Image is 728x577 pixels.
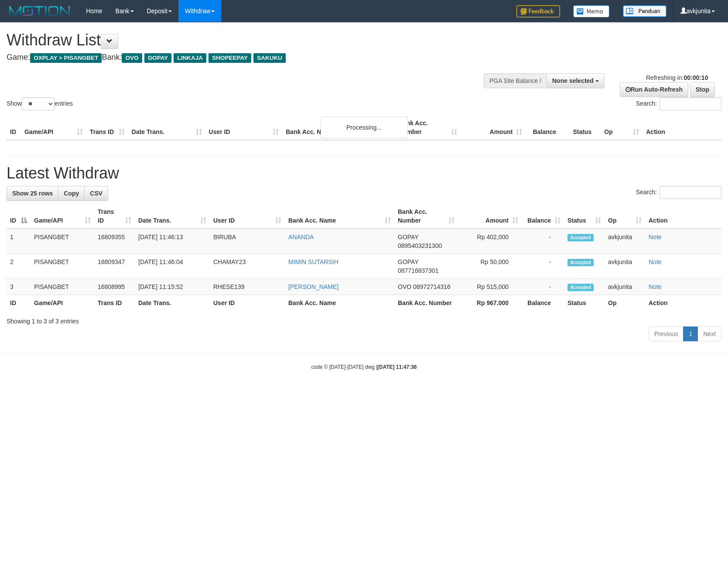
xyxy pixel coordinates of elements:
th: User ID [205,115,283,140]
th: Game/API [21,115,86,140]
a: [PERSON_NAME] [288,283,338,290]
label: Search: [636,97,721,110]
label: Show entries [7,97,73,110]
td: 16809355 [94,229,135,254]
th: ID [7,295,31,311]
th: Amount: activate to sort column ascending [458,204,522,229]
strong: [DATE] 11:47:36 [377,364,417,370]
th: ID [7,115,21,140]
th: User ID [210,295,285,311]
th: Trans ID: activate to sort column ascending [94,204,135,229]
th: Balance [526,115,569,140]
td: Rp 402,000 [458,229,522,254]
th: Amount [461,115,526,140]
td: - [522,254,564,279]
th: Balance [522,295,564,311]
a: Copy [58,186,85,201]
small: code © [DATE]-[DATE] dwg | [311,364,417,370]
span: None selected [552,77,594,84]
span: Copy 08972714316 to clipboard [413,283,451,290]
a: 1 [683,326,698,341]
th: Bank Acc. Name: activate to sort column ascending [285,204,394,229]
a: MIMIN SUTARSIH [288,258,338,265]
input: Search: [660,186,721,199]
span: Refreshing in: [646,74,708,81]
th: Bank Acc. Number [395,115,461,140]
span: Copy [64,190,79,197]
td: 3 [7,279,31,295]
td: CHAMAY23 [210,254,285,279]
a: CSV [84,186,108,201]
a: Note [649,283,662,290]
select: Showentries [22,97,55,110]
th: Balance: activate to sort column ascending [522,204,564,229]
td: PISANGBET [31,254,94,279]
td: avkjunita [605,279,645,295]
div: PGA Site Balance / [484,73,547,88]
h1: Latest Withdraw [7,165,721,182]
th: Op [601,115,643,140]
span: GOPAY [398,258,418,265]
span: Copy 0895403231300 to clipboard [398,242,442,249]
th: Date Trans. [135,295,210,311]
span: OVO [122,53,142,63]
th: Game/API: activate to sort column ascending [31,204,94,229]
th: User ID: activate to sort column ascending [210,204,285,229]
th: Action [645,204,721,229]
td: BIRUBA [210,229,285,254]
td: [DATE] 11:15:52 [135,279,210,295]
a: Note [649,258,662,265]
td: 16808995 [94,279,135,295]
span: GOPAY [144,53,172,63]
a: ANANDA [288,234,314,240]
img: Button%20Memo.svg [573,5,610,17]
td: avkjunita [605,229,645,254]
td: 2 [7,254,31,279]
td: Rp 50,000 [458,254,522,279]
th: Date Trans. [128,115,205,140]
span: OVO [398,283,411,290]
div: Processing... [321,117,408,138]
th: Bank Acc. Number [394,295,458,311]
th: Status: activate to sort column ascending [564,204,605,229]
td: - [522,229,564,254]
h4: Game: Bank: [7,53,477,62]
strong: 00:00:10 [684,74,708,81]
a: Previous [649,326,684,341]
th: Bank Acc. Number: activate to sort column ascending [394,204,458,229]
th: Action [643,115,721,140]
th: Action [645,295,721,311]
span: Copy 087716837301 to clipboard [398,267,438,274]
span: OXPLAY > PISANGBET [30,53,102,63]
th: Rp 967.000 [458,295,522,311]
td: [DATE] 11:46:13 [135,229,210,254]
td: 16809347 [94,254,135,279]
th: Trans ID [94,295,135,311]
th: Op: activate to sort column ascending [605,204,645,229]
td: PISANGBET [31,279,94,295]
td: avkjunita [605,254,645,279]
img: panduan.png [623,5,666,17]
th: ID: activate to sort column descending [7,204,31,229]
button: None selected [547,73,605,88]
a: Run Auto-Refresh [620,82,688,97]
img: Feedback.jpg [516,5,560,17]
th: Status [564,295,605,311]
th: Bank Acc. Name [285,295,394,311]
span: Accepted [567,234,594,241]
span: Show 25 rows [12,190,53,197]
span: SHOPEEPAY [208,53,251,63]
th: Game/API [31,295,94,311]
h1: Withdraw List [7,31,477,49]
span: GOPAY [398,234,418,240]
td: 1 [7,229,31,254]
th: Date Trans.: activate to sort column ascending [135,204,210,229]
td: RHESE139 [210,279,285,295]
td: Rp 515,000 [458,279,522,295]
a: Next [697,326,721,341]
span: SAKUKU [253,53,286,63]
td: [DATE] 11:46:04 [135,254,210,279]
td: - [522,279,564,295]
label: Search: [636,186,721,199]
img: MOTION_logo.png [7,4,73,17]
